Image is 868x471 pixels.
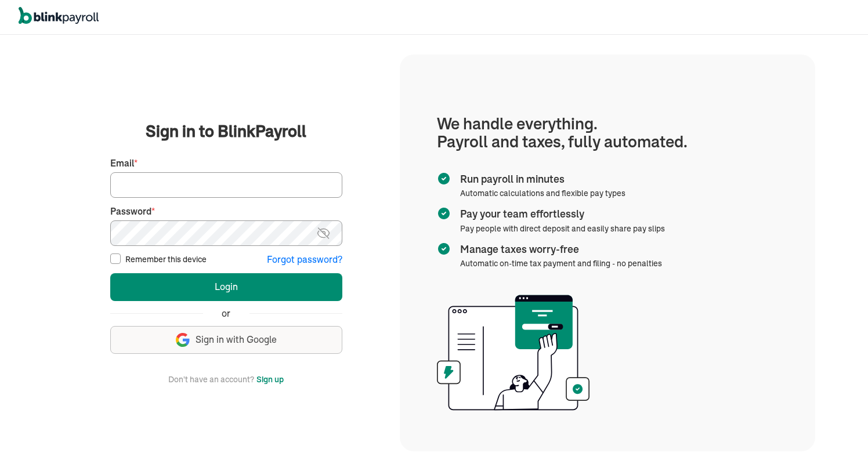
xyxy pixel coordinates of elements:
[460,172,621,187] span: Run payroll in minutes
[437,115,778,151] h1: We handle everything. Payroll and taxes, fully automated.
[176,333,190,347] img: google
[19,7,99,24] img: logo
[110,157,342,170] label: Email
[460,188,625,198] span: Automatic calculations and flexible pay types
[125,253,207,265] label: Remember this device
[110,273,342,301] button: Login
[460,242,657,257] span: Manage taxes worry-free
[460,206,660,222] span: Pay your team effortlessly
[316,226,331,240] img: eye
[267,253,342,266] button: Forgot password?
[460,223,665,234] span: Pay people with direct deposit and easily share pay slips
[460,258,662,269] span: Automatic on-time tax payment and filing - no penalties
[168,372,254,386] span: Don't have an account?
[196,333,277,346] span: Sign in with Google
[222,307,230,320] span: or
[437,172,451,186] img: checkmark
[437,206,451,220] img: checkmark
[146,119,306,143] span: Sign in to BlinkPayroll
[437,242,451,256] img: checkmark
[437,291,589,414] img: illustration
[110,326,342,354] button: Sign in with Google
[110,205,342,218] label: Password
[256,372,284,386] button: Sign up
[110,172,342,198] input: Your email address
